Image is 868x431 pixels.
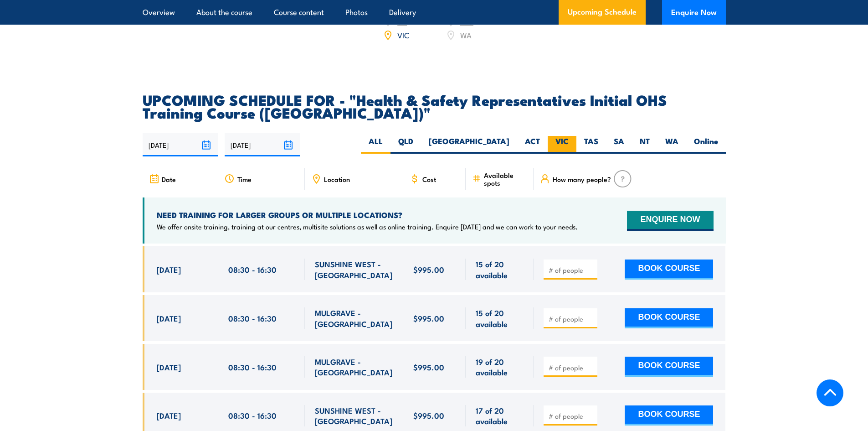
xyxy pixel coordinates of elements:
[625,357,713,377] button: BOOK COURSE
[162,175,176,183] span: Date
[413,313,444,323] span: $995.00
[228,264,277,275] span: 08:30 - 16:30
[422,175,436,183] span: Cost
[228,410,277,421] span: 08:30 - 16:30
[324,175,350,183] span: Location
[632,136,657,154] label: NT
[517,136,548,154] label: ACT
[625,405,713,426] button: BOOK COURSE
[157,222,578,231] p: We offer onsite training, training at our centres, multisite solutions as well as online training...
[625,260,713,280] button: BOOK COURSE
[686,136,726,154] label: Online
[553,175,611,183] span: How many people?
[315,259,393,280] span: SUNSHINE WEST - [GEOGRAPHIC_DATA]
[549,314,594,323] input: # of people
[576,136,606,154] label: TAS
[421,136,517,154] label: [GEOGRAPHIC_DATA]
[143,133,218,156] input: From date
[157,264,181,275] span: [DATE]
[484,171,527,187] span: Available spots
[606,136,632,154] label: SA
[157,210,578,220] h4: NEED TRAINING FOR LARGER GROUPS OR MULTIPLE LOCATIONS?
[228,313,277,323] span: 08:30 - 16:30
[413,362,444,372] span: $995.00
[476,356,524,378] span: 19 of 20 available
[549,411,594,421] input: # of people
[315,307,393,329] span: MULGRAVE - [GEOGRAPHIC_DATA]
[476,307,524,329] span: 15 of 20 available
[390,136,421,154] label: QLD
[225,133,300,156] input: To date
[413,264,444,275] span: $995.00
[237,175,252,183] span: Time
[549,265,594,275] input: # of people
[361,136,390,154] label: ALL
[625,308,713,328] button: BOOK COURSE
[157,410,181,421] span: [DATE]
[476,259,524,280] span: 15 of 20 available
[476,405,524,426] span: 17 of 20 available
[627,211,713,231] button: ENQUIRE NOW
[549,363,594,372] input: # of people
[157,313,181,323] span: [DATE]
[657,136,686,154] label: WA
[143,93,726,119] h2: UPCOMING SCHEDULE FOR - "Health & Safety Representatives Initial OHS Training Course ([GEOGRAPHIC...
[315,405,393,426] span: SUNSHINE WEST - [GEOGRAPHIC_DATA]
[413,410,444,421] span: $995.00
[397,29,409,40] a: VIC
[228,362,277,372] span: 08:30 - 16:30
[157,362,181,372] span: [DATE]
[315,356,393,378] span: MULGRAVE - [GEOGRAPHIC_DATA]
[548,136,576,154] label: VIC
